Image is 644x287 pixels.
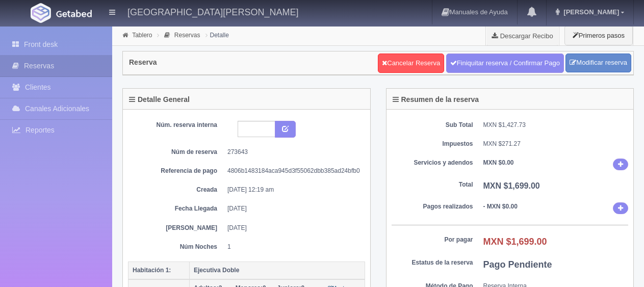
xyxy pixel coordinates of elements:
dd: 273643 [227,148,357,156]
button: Primeros pasos [564,25,633,45]
dd: MXN $1,427.73 [483,121,629,129]
dt: Sub Total [392,121,473,129]
th: Ejecutiva Doble [190,262,365,279]
b: MXN $1,699.00 [483,181,540,190]
dt: Total [392,180,473,189]
b: MXN $0.00 [483,159,514,166]
dd: 1 [227,243,357,251]
a: Descargar Recibo [486,25,559,46]
h4: Detalle General [129,96,190,103]
dt: Impuestos [392,140,473,148]
dt: [PERSON_NAME] [136,224,217,232]
b: MXN $1,699.00 [483,237,547,247]
h4: [GEOGRAPHIC_DATA][PERSON_NAME] [127,5,298,18]
a: Modificar reserva [565,54,631,72]
dt: Pagos realizados [392,202,473,211]
a: Finiquitar reserva / Confirmar Pago [446,54,564,73]
a: Reservas [174,32,200,39]
dt: Fecha Llegada [136,204,217,213]
dd: [DATE] [227,224,357,232]
dd: [DATE] 12:19 am [227,186,357,194]
a: Cancelar Reserva [378,54,444,73]
b: Habitación 1: [133,267,171,274]
li: Detalle [203,30,231,40]
dt: Estatus de la reserva [392,258,473,267]
b: - MXN $0.00 [483,203,518,210]
a: Tablero [132,32,152,39]
span: [PERSON_NAME] [561,8,619,16]
dt: Servicios y adendos [392,159,473,167]
h4: Resumen de la reserva [393,96,479,103]
dt: Núm de reserva [136,148,217,156]
dt: Núm. reserva interna [136,121,217,129]
b: Pago Pendiente [483,259,552,270]
dd: MXN $271.27 [483,140,629,148]
dt: Creada [136,186,217,194]
img: Getabed [31,3,51,23]
img: Getabed [56,10,92,17]
dd: 4806b1483184aca945d3f55062dbb385ad24bfb0 [227,167,357,175]
h4: Reserva [129,59,157,66]
dd: [DATE] [227,204,357,213]
dt: Por pagar [392,236,473,244]
dt: Núm Noches [136,243,217,251]
dt: Referencia de pago [136,167,217,175]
